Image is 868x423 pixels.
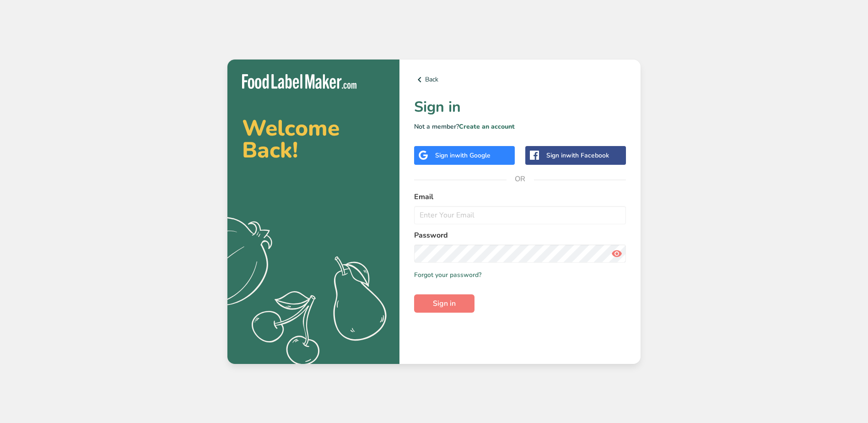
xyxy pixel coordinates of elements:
div: Sign in [546,151,609,160]
h2: Welcome Back! [242,117,385,161]
p: Not a member? [414,122,626,131]
img: Food Label Maker [242,74,356,89]
a: Forgot your password? [414,270,481,280]
span: OR [507,165,534,193]
a: Create an account [459,122,515,131]
label: Password [414,230,626,241]
label: Email [414,191,626,202]
span: with Facebook [566,151,609,160]
a: Back [414,74,626,85]
span: Sign in [433,298,456,309]
div: Sign in [435,151,491,160]
button: Sign in [414,294,474,313]
h1: Sign in [414,96,626,118]
span: with Google [455,151,491,160]
input: Enter Your Email [414,206,626,224]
